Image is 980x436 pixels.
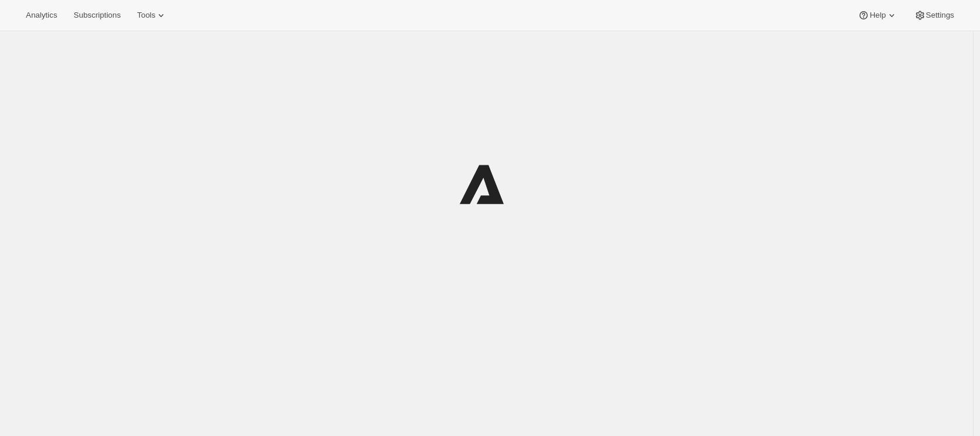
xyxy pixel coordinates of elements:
[851,7,904,24] button: Help
[19,7,64,24] button: Analytics
[907,7,961,24] button: Settings
[137,11,155,20] span: Tools
[130,7,174,24] button: Tools
[73,11,121,20] span: Subscriptions
[926,11,954,20] span: Settings
[66,7,128,24] button: Subscriptions
[869,11,885,20] span: Help
[26,11,57,20] span: Analytics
